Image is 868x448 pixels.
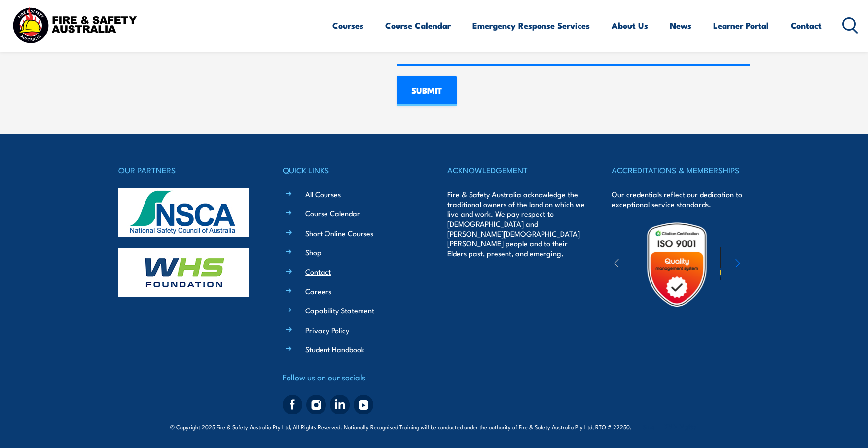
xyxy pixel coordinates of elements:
[305,305,374,315] a: Capability Statement
[283,163,421,177] h4: QUICK LINKS
[447,189,585,258] p: Fire & Safety Australia acknowledge the traditional owners of the land on which we live and work....
[447,163,585,177] h4: ACKNOWLEDGEMENT
[305,189,341,199] a: All Courses
[612,189,750,209] p: Our credentials reflect our dedication to exceptional service standards.
[305,325,349,335] a: Privacy Policy
[397,76,457,106] input: SUBMIT
[385,12,451,38] a: Course Calendar
[305,344,364,354] a: Student Handbook
[791,12,822,38] a: Contact
[305,286,331,296] a: Careers
[643,423,698,431] span: Site:
[332,12,363,38] a: Courses
[305,208,360,218] a: Course Calendar
[634,221,720,308] img: Untitled design (19)
[118,248,249,297] img: whs-logo-footer
[118,163,256,177] h4: OUR PARTNERS
[664,421,698,431] a: KND Digital
[118,188,249,237] img: nsca-logo-footer
[283,370,421,384] h4: Follow us on our socials
[305,228,373,238] a: Short Online Courses
[170,422,698,431] span: © Copyright 2025 Fire & Safety Australia Pty Ltd, All Rights Reserved. Nationally Recognised Trai...
[612,163,750,177] h4: ACCREDITATIONS & MEMBERSHIPS
[713,12,769,38] a: Learner Portal
[670,12,691,38] a: News
[305,266,331,276] a: Contact
[720,247,806,281] img: ewpa-logo
[305,247,322,257] a: Shop
[472,12,590,38] a: Emergency Response Services
[612,12,648,38] a: About Us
